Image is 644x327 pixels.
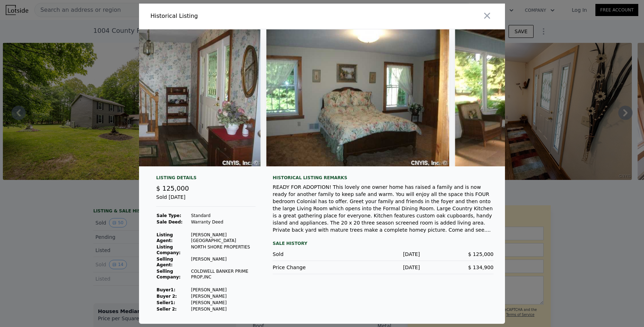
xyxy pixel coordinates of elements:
td: Warranty Deed [190,219,256,225]
div: Sale History [273,239,494,248]
td: [PERSON_NAME] [190,287,256,293]
td: NORTH SHORE PROPERTIES [190,244,256,256]
img: Property Img [266,29,449,166]
div: Sold [DATE] [156,193,256,207]
span: $ 125,000 [468,251,494,257]
strong: Sale Type: [157,213,181,218]
strong: Seller 2: [157,307,177,312]
td: [PERSON_NAME][GEOGRAPHIC_DATA] [190,232,256,244]
td: COLDWELL BANKER PRIME PROP,INC [190,268,256,280]
span: $ 125,000 [156,185,189,192]
div: Sold [273,251,346,258]
strong: Listing Agent: [157,232,173,243]
strong: Seller 1 : [157,300,175,305]
img: Property Img [78,29,261,166]
div: Historical Listing remarks [273,175,494,181]
td: [PERSON_NAME] [190,300,256,306]
span: $ 134,900 [468,265,494,270]
strong: Sale Deed: [157,220,183,225]
div: Price Change [273,264,346,271]
img: Property Img [455,29,638,166]
div: READY FOR ADOPTION! This lovely one owner home has raised a family and is now ready for another f... [273,183,494,233]
strong: Selling Company: [157,269,180,280]
div: Listing Details [156,175,256,183]
strong: Buyer 1 : [157,287,175,292]
strong: Listing Company: [157,245,180,255]
td: [PERSON_NAME] [190,293,256,300]
td: [PERSON_NAME] [190,256,256,268]
td: Standard [190,212,256,219]
div: Historical Listing [150,12,319,20]
strong: Selling Agent: [157,257,173,267]
div: [DATE] [346,251,420,258]
td: [PERSON_NAME] [190,306,256,312]
strong: Buyer 2: [157,294,177,299]
div: [DATE] [346,264,420,271]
